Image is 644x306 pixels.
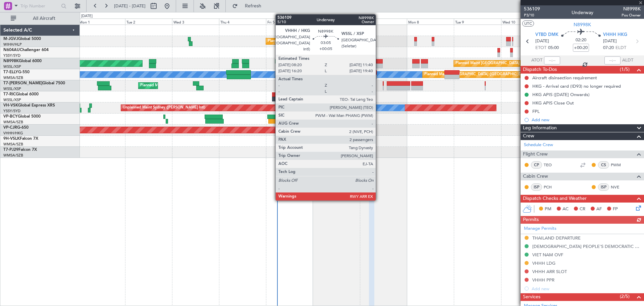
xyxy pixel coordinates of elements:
span: T7-ELLY [3,70,18,74]
span: Pos Owner [622,12,641,18]
span: N604AU [3,48,20,52]
div: Sun 7 [360,18,407,25]
div: HKG APIS ([DATE] Onwards) [532,92,590,97]
a: VP-CJRG-650 [3,126,29,130]
a: VHHH/HKG [3,131,23,136]
span: Leg Information [523,124,557,132]
a: YSSY/SYD [3,108,20,114]
a: Schedule Crew [524,142,553,148]
div: Mon 8 [407,18,454,25]
div: Tue 2 [125,18,172,25]
a: T7-PJ29Falcon 7X [3,148,37,152]
div: No Crew [289,103,305,113]
span: ATOT [531,57,542,64]
div: [DATE] [81,13,93,19]
span: FP [613,206,618,213]
span: Cabin Crew [523,173,548,180]
div: Fri 5 [266,18,313,25]
span: AF [596,206,602,213]
a: N8998KGlobal 6000 [3,59,42,63]
div: Aircraft disinsection requirement [532,75,597,81]
span: VP-BCY [3,115,18,119]
span: [DATE] [535,38,549,45]
div: Planned Maint [GEOGRAPHIC_DATA] (Seletar) [268,36,346,46]
a: N604AUChallenger 604 [3,48,49,52]
div: Underway [572,9,593,16]
a: TEO [544,162,559,168]
span: Services [523,293,540,301]
span: VTBD DMK [535,32,558,38]
span: AC [562,206,569,213]
a: WSSL/XSP [3,97,21,102]
div: Planned Maint [GEOGRAPHIC_DATA] (Seletar) [455,58,534,69]
a: WMSA/SZB [3,153,23,158]
a: WMSA/SZB [3,120,23,125]
span: 536109 [524,5,540,12]
span: [DATE] [603,38,617,45]
div: FPL [532,108,540,114]
span: P3/10 [524,12,540,18]
button: Refresh [229,1,269,11]
span: All Aircraft [17,16,71,21]
div: Planned Maint [GEOGRAPHIC_DATA] ([GEOGRAPHIC_DATA] Intl) [424,70,536,80]
span: Crew [523,132,534,140]
div: Unplanned Maint Sydney ([PERSON_NAME] Intl) [123,103,205,113]
span: 02:20 [576,37,586,44]
span: N8998K [3,59,19,63]
a: WMSA/SZB [3,142,23,147]
a: VH-VSKGlobal Express XRS [3,103,55,107]
span: VP-CJR [3,126,17,130]
div: Wed 10 [501,18,548,25]
span: ALDT [622,57,633,64]
div: Thu 4 [219,18,266,25]
span: 9H-VSLK [3,137,20,141]
span: Refresh [239,4,267,8]
a: YSSY/SYD [3,53,20,58]
span: N8998K [574,21,591,28]
a: M-JGVJGlobal 5000 [3,37,41,41]
span: T7-RIC [3,92,16,96]
span: 05:00 [548,45,559,51]
div: Wed 3 [172,18,219,25]
a: WMSA/SZB [3,75,23,80]
div: Mon 1 [78,18,125,25]
div: HKG - Arrival card (ID93) no longer required [532,83,621,89]
span: 07:20 [603,45,614,51]
a: VP-BCYGlobal 5000 [3,115,41,119]
button: UTC [522,20,534,27]
a: NVE [611,184,626,190]
span: Dispatch Checks and Weather [523,195,587,203]
span: Dispatch To-Dos [523,66,557,74]
a: WSSL/XSP [3,86,21,91]
a: WIHH/HLP [3,42,22,47]
span: VHHH HKG [603,32,627,38]
span: T7-PJ29 [3,148,18,152]
span: ETOT [535,45,546,51]
a: T7-ELLYG-550 [3,70,30,74]
div: ISP [598,183,609,191]
span: T7-[PERSON_NAME] [3,81,42,85]
div: ISP [531,183,542,191]
span: VH-VSK [3,103,18,107]
span: (1/5) [620,66,630,73]
input: Trip Number [20,1,59,11]
span: ELDT [615,45,626,51]
a: PWM [611,162,626,168]
span: N8998K [622,5,641,12]
div: CP [531,161,542,169]
span: CR [580,206,585,213]
span: M-JGVJ [3,37,18,41]
span: (2/5) [620,293,630,300]
a: PCH [544,184,559,190]
a: 9H-VSLKFalcon 7X [3,137,38,141]
span: PM [545,206,551,213]
a: T7-RICGlobal 6000 [3,92,39,96]
div: CS [598,161,609,169]
div: Planned Maint Dubai (Al Maktoum Intl) [140,81,206,91]
button: All Aircraft [7,13,73,24]
div: Sat 6 [313,18,360,25]
span: Flight Crew [523,150,548,158]
div: Add new [532,117,641,123]
div: Tue 9 [454,18,501,25]
span: [DATE] - [DATE] [114,3,146,9]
